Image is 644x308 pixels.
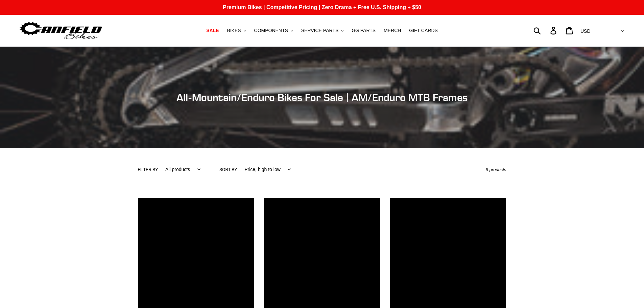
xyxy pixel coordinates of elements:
button: COMPONENTS [251,26,296,35]
button: BIKES [223,26,249,35]
a: SALE [203,26,222,35]
a: MERCH [380,26,404,35]
span: GIFT CARDS [409,28,438,33]
button: SERVICE PARTS [298,26,347,35]
label: Filter by [138,167,158,173]
span: COMPONENTS [254,28,288,33]
img: Canfield Bikes [19,20,103,41]
a: GG PARTS [348,26,379,35]
a: GIFT CARDS [406,26,441,35]
span: MERCH [384,28,401,33]
label: Sort by [219,167,237,173]
span: 9 products [486,167,506,172]
span: All-Mountain/Enduro Bikes For Sale | AM/Enduro MTB Frames [176,91,468,103]
span: GG PARTS [352,28,376,33]
span: BIKES [227,28,241,33]
span: SALE [206,28,219,33]
input: Search [537,23,554,38]
span: SERVICE PARTS [301,28,338,33]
